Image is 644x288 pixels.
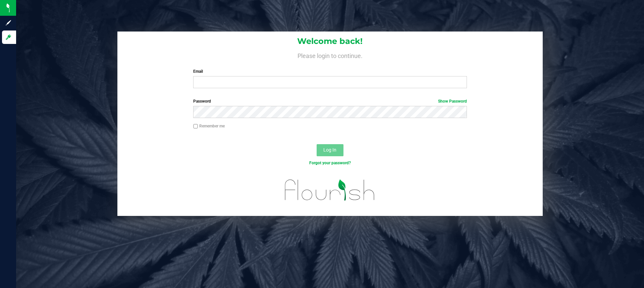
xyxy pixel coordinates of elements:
[193,124,198,129] input: Remember me
[193,123,225,129] label: Remember me
[317,144,343,156] button: Log In
[193,68,467,74] label: Email
[438,99,467,104] a: Show Password
[323,147,336,153] span: Log In
[5,34,12,41] inline-svg: Log in
[5,19,12,26] inline-svg: Sign up
[193,99,211,104] span: Password
[309,161,351,165] a: Forgot your password?
[277,173,383,207] img: flourish_logo.svg
[117,37,543,46] h1: Welcome back!
[117,51,543,59] h4: Please login to continue.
